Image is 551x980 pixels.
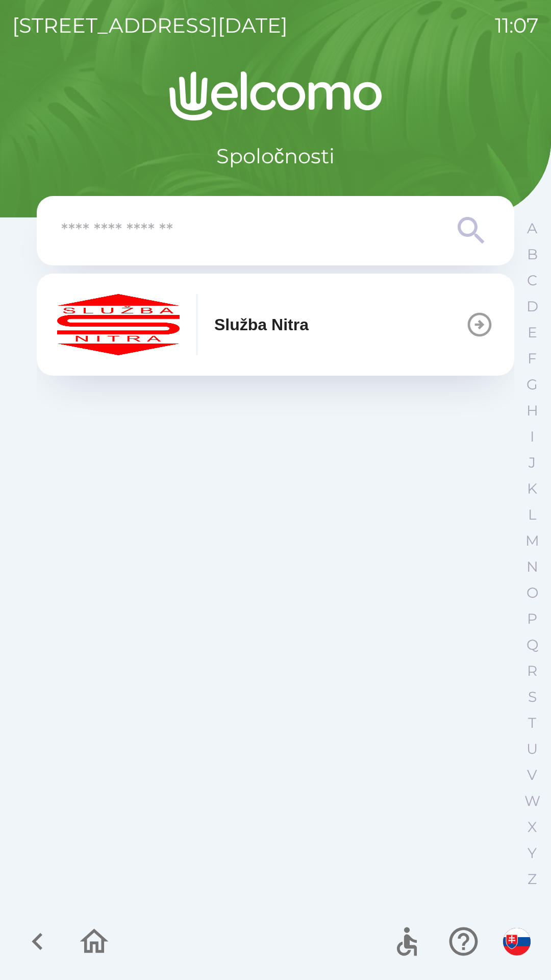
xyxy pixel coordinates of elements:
button: A [519,215,545,241]
button: R [519,658,545,684]
p: B [527,246,538,263]
button: G [519,372,545,398]
p: E [528,324,537,341]
p: Spoločnosti [216,141,335,171]
button: P [519,606,545,632]
p: X [528,818,537,836]
img: c55f63fc-e714-4e15-be12-dfeb3df5ea30.png [57,294,180,355]
p: P [527,610,537,628]
p: Služba Nitra [214,312,309,337]
p: I [530,428,534,446]
p: K [527,480,537,498]
button: M [519,528,545,554]
p: R [527,662,537,680]
button: W [519,788,545,814]
button: C [519,267,545,293]
p: [STREET_ADDRESS][DATE] [12,10,288,41]
p: Y [528,844,537,862]
p: M [525,532,539,550]
p: U [527,740,538,758]
button: S [519,684,545,710]
p: D [527,298,538,315]
button: V [519,762,545,788]
p: Q [527,636,538,654]
button: K [519,476,545,502]
p: H [527,402,538,420]
p: W [524,792,540,810]
p: S [528,688,537,706]
p: J [529,454,536,472]
p: V [527,766,537,784]
button: F [519,346,545,372]
button: Y [519,840,545,866]
p: G [527,376,538,394]
button: H [519,398,545,424]
p: Z [528,870,537,888]
p: F [528,350,537,367]
p: 11:07 [495,10,539,41]
button: E [519,320,545,346]
p: O [527,584,538,602]
p: A [527,219,537,237]
img: sk flag [503,928,531,955]
p: T [528,714,536,732]
button: Q [519,632,545,658]
button: T [519,710,545,736]
p: C [527,272,537,289]
p: L [528,506,536,524]
button: L [519,502,545,528]
button: B [519,241,545,267]
button: D [519,293,545,320]
button: X [519,814,545,840]
button: N [519,554,545,580]
button: Z [519,866,545,892]
button: O [519,580,545,606]
button: I [519,424,545,450]
p: N [527,558,538,576]
button: Služba Nitra [37,274,514,376]
button: J [519,450,545,476]
button: U [519,736,545,762]
img: Logo [37,71,514,120]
